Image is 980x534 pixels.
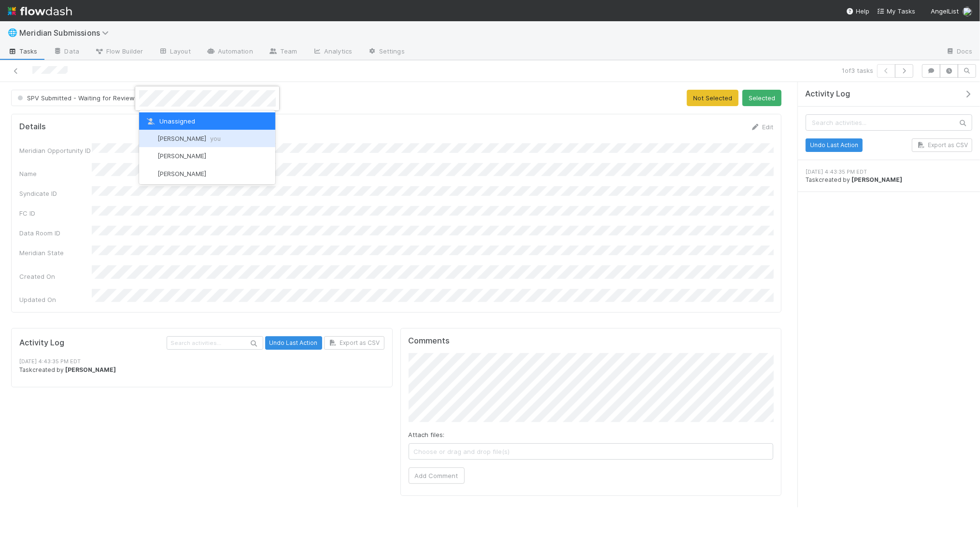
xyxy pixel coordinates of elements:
[145,117,195,125] span: Unassigned
[145,169,155,178] img: avatar_7e1c67d1-c55a-4d71-9394-c171c6adeb61.png
[157,135,221,142] span: [PERSON_NAME]
[145,151,155,161] img: avatar_6ac09dbc-dc47-4b20-ae5a-5739bfc829a5.png
[145,134,155,143] img: avatar_f32b584b-9fa7-42e4-bca2-ac5b6bf32423.png
[157,152,206,160] span: [PERSON_NAME]
[157,170,206,178] span: [PERSON_NAME]
[210,135,221,142] span: you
